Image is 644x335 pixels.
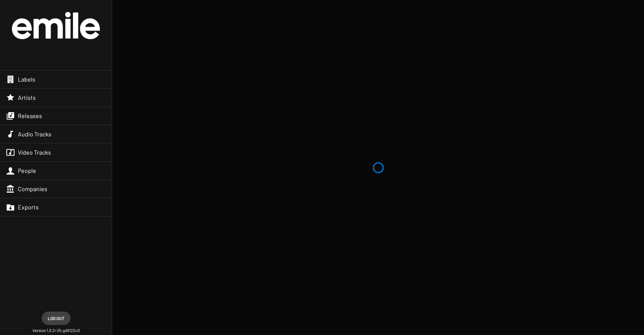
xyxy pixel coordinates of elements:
span: Releases [18,112,42,120]
span: Audio Tracks [18,130,51,138]
span: Video Tracks [18,149,51,156]
span: Artists [18,94,36,101]
img: grand-official-logo.svg [12,12,100,39]
button: Log out [42,312,70,325]
span: Log out [48,312,64,325]
span: People [18,167,36,174]
small: Version 1.6.2+35.gd9122c0 [32,328,80,334]
span: Labels [18,76,35,83]
span: Companies [18,185,47,193]
span: Exports [18,203,39,211]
